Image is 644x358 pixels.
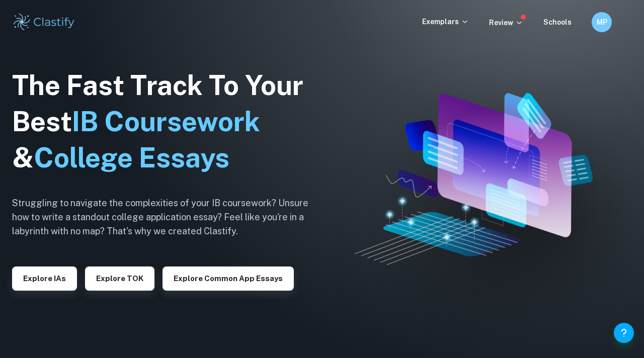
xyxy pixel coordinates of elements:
[12,273,77,283] a: Explore IAs
[34,142,229,173] span: College Essays
[596,17,608,28] h6: MP
[355,93,593,265] img: Clastify hero
[12,266,77,291] button: Explore IAs
[592,12,612,32] button: MP
[12,12,76,32] img: Clastify logo
[85,273,154,283] a: Explore TOK
[163,273,294,283] a: Explore Common App essays
[12,67,324,176] h1: The Fast Track To Your Best &
[543,18,572,26] a: Schools
[12,196,324,238] h6: Struggling to navigate the complexities of your IB coursework? Unsure how to write a standout col...
[163,266,294,291] button: Explore Common App essays
[614,323,634,343] button: Help and Feedback
[489,17,523,28] p: Review
[85,266,154,291] button: Explore TOK
[422,16,469,27] p: Exemplars
[72,106,260,137] span: IB Coursework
